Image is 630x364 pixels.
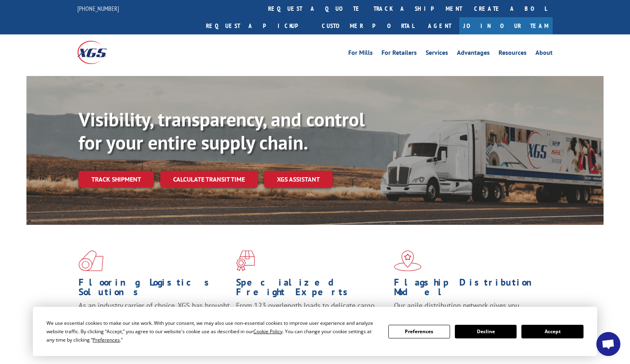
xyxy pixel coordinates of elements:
[236,250,255,271] img: xgs-icon-focused-on-flooring-red
[426,50,448,58] a: Services
[382,50,417,58] a: For Retailers
[394,301,541,320] span: Our agile distribution network gives you nationwide inventory management on demand.
[79,301,230,329] span: As an industry carrier of choice, XGS has brought innovation and dedication to flooring logistics...
[253,328,283,335] span: Cookie Policy
[316,17,420,34] a: Customer Portal
[394,278,545,301] h1: Flagship Distribution Model
[455,325,517,338] button: Decline
[457,50,490,58] a: Advantages
[33,307,597,356] div: Cookie Consent Prompt
[46,319,378,344] div: We use essential cookies to make our site work. With your consent, we may also use non-essential ...
[93,336,120,343] span: Preferences
[200,17,316,34] a: Request a pickup
[499,50,527,58] a: Resources
[521,325,583,338] button: Accept
[596,332,620,356] a: Open chat
[236,301,388,336] p: From 123 overlength loads to delicate cargo, our experienced staff knows the best way to move you...
[535,50,553,58] a: About
[348,50,373,58] a: For Mills
[459,17,553,34] a: Join Our Team
[77,4,119,12] a: [PHONE_NUMBER]
[236,278,388,301] h1: Specialized Freight Experts
[79,278,230,301] h1: Flooring Logistics Solutions
[388,325,450,338] button: Preferences
[160,171,258,188] a: Calculate transit time
[420,17,459,34] a: Agent
[79,250,103,271] img: xgs-icon-total-supply-chain-intelligence-red
[264,171,333,188] a: XGS ASSISTANT
[394,250,422,271] img: xgs-icon-flagship-distribution-model-red
[79,171,154,188] a: Track shipment
[79,107,365,155] b: Visibility, transparency, and control for your entire supply chain.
